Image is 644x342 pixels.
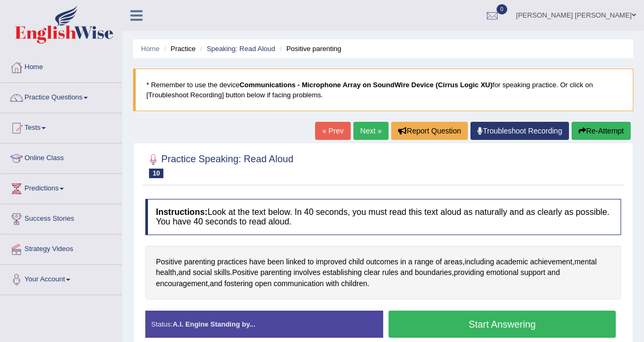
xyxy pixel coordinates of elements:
span: Click to see word definition [217,256,247,268]
span: 0 [497,4,507,14]
button: Start Answering [389,311,616,338]
span: Click to see word definition [341,278,367,289]
span: Click to see word definition [496,256,528,268]
blockquote: * Remember to use the device for speaking practice. Or click on [Troubleshoot Recording] button b... [133,69,633,111]
a: Your Account [1,265,122,291]
a: Speaking: Read Aloud [207,45,275,53]
a: Tests [1,113,122,140]
span: Click to see word definition [530,256,572,268]
span: Click to see word definition [255,278,271,289]
a: Next » [353,122,389,140]
span: Click to see word definition [454,267,484,278]
span: Click to see word definition [465,256,494,268]
li: Positive parenting [277,44,342,54]
b: Instructions: [156,207,208,216]
span: Click to see word definition [326,278,339,289]
span: Click to see word definition [415,256,434,268]
a: Success Stories [1,204,122,231]
h4: Look at the text below. In 40 seconds, you must read this text aloud as naturally and as clearly ... [145,199,621,235]
span: Click to see word definition [232,267,258,278]
a: Troubleshoot Recording [470,122,569,140]
span: Click to see word definition [249,256,265,268]
span: Click to see word definition [316,256,346,268]
span: Click to see word definition [286,256,306,268]
span: Click to see word definition [267,256,284,268]
span: Click to see word definition [260,267,291,278]
a: Predictions [1,174,122,201]
div: Status: [145,311,383,338]
span: Click to see word definition [156,267,176,278]
button: Report Question [391,122,468,140]
span: 10 [149,169,163,178]
span: Click to see word definition [308,256,314,268]
span: Click to see word definition [364,267,380,278]
a: Practice Questions [1,83,122,110]
span: Click to see word definition [193,267,212,278]
span: Click to see word definition [184,256,215,268]
span: Click to see word definition [178,267,191,278]
span: Click to see word definition [293,267,320,278]
span: Click to see word definition [214,267,230,278]
span: Click to see word definition [548,267,560,278]
span: Click to see word definition [444,256,463,268]
div: , , , . , , . [145,246,621,300]
a: Strategy Videos [1,235,122,261]
span: Click to see word definition [400,267,412,278]
h2: Practice Speaking: Read Aloud [145,152,293,178]
li: Practice [161,44,195,54]
span: Click to see word definition [382,267,398,278]
span: Click to see word definition [415,267,451,278]
strong: A.I. Engine Standing by... [172,320,255,328]
span: Click to see word definition [366,256,399,268]
span: Click to see word definition [521,267,546,278]
span: Click to see word definition [400,256,406,268]
span: Click to see word definition [323,267,362,278]
span: Click to see word definition [435,256,442,268]
a: « Prev [315,122,350,140]
span: Click to see word definition [274,278,324,289]
span: Click to see word definition [156,278,208,289]
span: Click to see word definition [349,256,364,268]
button: Re-Attempt [572,122,631,140]
span: Click to see word definition [408,256,412,268]
a: Online Class [1,144,122,170]
span: Click to see word definition [486,267,518,278]
b: Communications - Microphone Array on SoundWire Device (Cirrus Logic XU) [240,81,492,89]
span: Click to see word definition [210,278,222,289]
span: Click to see word definition [156,256,182,268]
span: Click to see word definition [574,256,597,268]
span: Click to see word definition [224,278,253,289]
a: Home [1,53,122,79]
a: Home [141,45,160,53]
